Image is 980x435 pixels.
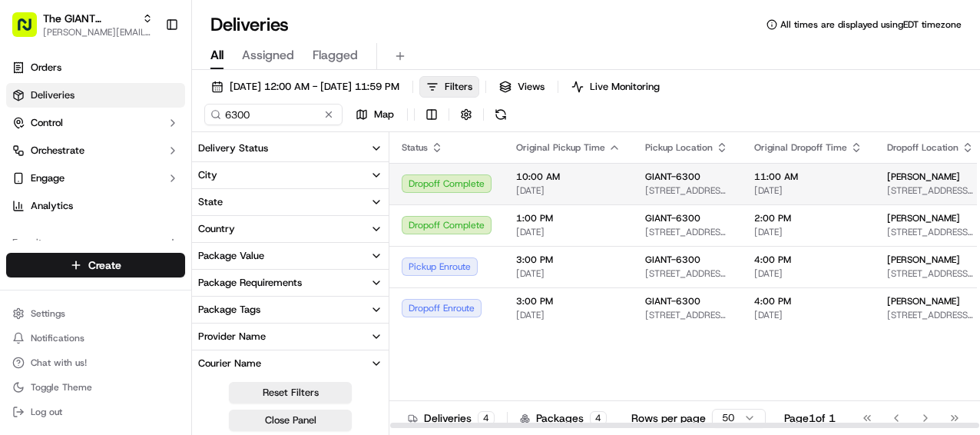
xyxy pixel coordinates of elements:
[645,141,713,154] span: Pickup Location
[210,12,289,37] h1: Deliveries
[52,162,194,174] div: We're available if you need us!
[198,141,268,155] div: Delivery Status
[887,295,960,307] span: [PERSON_NAME]
[145,223,247,238] span: API Documentation
[516,171,621,183] span: 10:00 AM
[645,267,730,280] span: [STREET_ADDRESS][PERSON_NAME]
[153,261,186,272] span: Pylon
[516,267,621,280] span: [DATE]
[6,55,185,80] a: Orders
[887,141,958,154] span: Dropoff Location
[478,411,495,425] div: 4
[754,254,862,266] span: 4:00 PM
[198,276,302,290] div: Package Requirements
[313,46,358,65] span: Flagged
[31,171,65,185] span: Engage
[31,332,84,344] span: Notifications
[43,11,136,26] button: The GIANT Company
[52,147,252,162] div: Start new chat
[754,184,862,197] span: [DATE]
[192,162,389,188] button: City
[6,377,185,398] button: Toggle Theme
[31,307,65,320] span: Settings
[192,243,389,269] button: Package Value
[516,184,621,197] span: [DATE]
[192,350,389,377] button: Courier Name
[15,61,280,86] p: Welcome 👋
[192,135,389,161] button: Delivery Status
[6,166,185,191] button: Engage
[31,88,74,102] span: Deliveries
[518,80,545,94] span: Views
[229,410,352,431] button: Close Panel
[6,401,185,423] button: Log out
[6,352,185,374] button: Chat with us!
[590,80,660,94] span: Live Monitoring
[198,222,235,236] div: Country
[516,226,621,238] span: [DATE]
[887,184,974,197] span: [STREET_ADDRESS][PERSON_NAME]
[230,80,399,94] span: [DATE] 12:00 AM - [DATE] 11:59 PM
[31,223,118,238] span: Knowledge Base
[645,309,730,321] span: [STREET_ADDRESS][PERSON_NAME]
[40,99,276,115] input: Got a question? Start typing here...
[780,18,962,31] span: All times are displayed using EDT timezone
[31,357,87,369] span: Chat with us!
[645,226,730,238] span: [STREET_ADDRESS][PERSON_NAME]
[31,199,73,213] span: Analytics
[31,381,92,393] span: Toggle Theme
[15,147,43,174] img: 1736555255976-a54dd68f-1ca7-489b-9aae-adbdc363a1c4
[192,216,389,242] button: Country
[419,76,479,98] button: Filters
[784,410,836,426] div: Page 1 of 1
[9,217,124,244] a: 📗Knowledge Base
[564,76,667,98] button: Live Monitoring
[6,303,185,324] button: Settings
[402,141,428,154] span: Status
[6,253,185,277] button: Create
[516,212,621,224] span: 1:00 PM
[887,171,960,183] span: [PERSON_NAME]
[887,267,974,280] span: [STREET_ADDRESS][PERSON_NAME][PERSON_NAME]
[124,217,253,244] a: 💻API Documentation
[6,6,159,43] button: The GIANT Company[PERSON_NAME][EMAIL_ADDRESS][PERSON_NAME][DOMAIN_NAME]
[6,138,185,163] button: Orchestrate
[192,324,389,350] button: Provider Name
[645,171,700,183] span: GIANT-6300
[645,212,700,224] span: GIANT-6300
[516,254,621,266] span: 3:00 PM
[516,295,621,307] span: 3:00 PM
[31,61,61,75] span: Orders
[887,254,960,266] span: [PERSON_NAME]
[374,108,394,121] span: Map
[887,309,974,321] span: [STREET_ADDRESS][PERSON_NAME]
[192,270,389,296] button: Package Requirements
[349,104,401,125] button: Map
[887,226,974,238] span: [STREET_ADDRESS][PERSON_NAME][PERSON_NAME]
[198,249,264,263] div: Package Value
[198,195,223,209] div: State
[198,168,217,182] div: City
[198,330,266,344] div: Provider Name
[43,26,153,38] button: [PERSON_NAME][EMAIL_ADDRESS][PERSON_NAME][DOMAIN_NAME]
[754,212,862,224] span: 2:00 PM
[754,295,862,307] span: 4:00 PM
[31,144,84,158] span: Orchestrate
[590,411,607,425] div: 4
[754,226,862,238] span: [DATE]
[445,80,472,94] span: Filters
[130,224,142,237] div: 💻
[6,111,185,135] button: Control
[887,212,960,224] span: [PERSON_NAME]
[15,224,28,237] div: 📗
[210,46,223,65] span: All
[516,309,621,321] span: [DATE]
[261,151,280,170] button: Start new chat
[754,309,862,321] span: [DATE]
[31,116,63,130] span: Control
[204,104,343,125] input: Type to search
[520,410,607,426] div: Packages
[6,194,185,218] a: Analytics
